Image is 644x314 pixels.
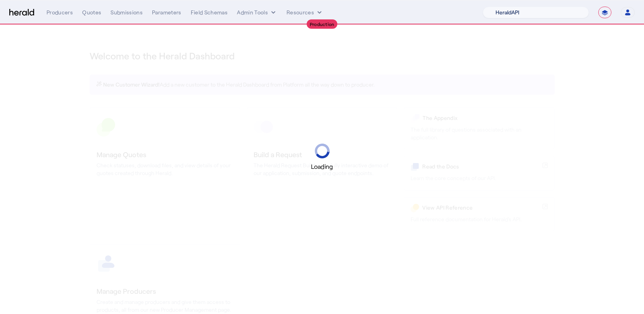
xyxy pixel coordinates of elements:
div: Submissions [110,9,143,16]
div: Quotes [82,9,101,16]
div: Production [307,19,338,29]
div: Parameters [152,9,181,16]
div: Producers [47,9,73,16]
button: internal dropdown menu [237,9,277,16]
div: Field Schemas [191,9,228,16]
img: Herald Logo [9,9,34,16]
button: Resources dropdown menu [287,9,323,16]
